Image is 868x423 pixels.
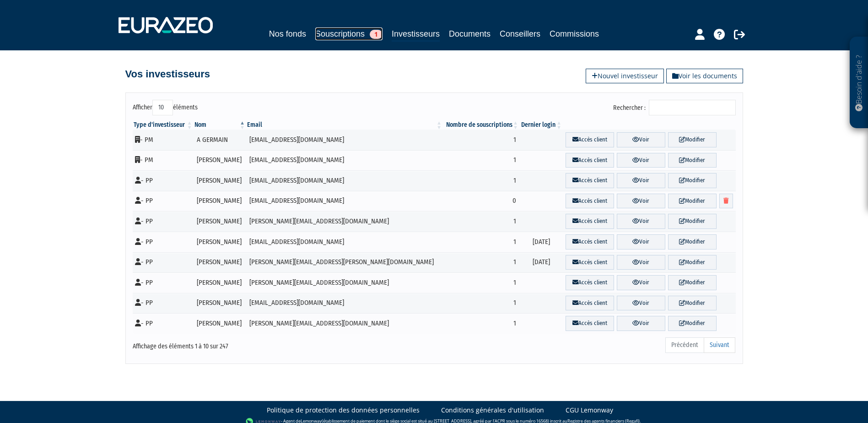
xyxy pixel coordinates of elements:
a: Investisseurs [392,27,440,42]
a: Voir [617,316,665,331]
a: Voir [617,153,665,168]
th: &nbsp; [563,120,735,130]
td: 1 [443,272,519,293]
a: Modifier [668,173,717,188]
td: 1 [443,170,519,191]
a: Modifier [668,194,717,209]
td: 0 [443,191,519,211]
th: Type d'investisseur : activer pour trier la colonne par ordre croissant [133,120,194,130]
a: Conditions générales d'utilisation [441,406,544,415]
a: Voir [617,234,665,249]
a: Accès client [566,275,614,290]
td: [PERSON_NAME] [194,150,247,171]
a: Accès client [566,234,614,249]
a: Modifier [668,296,717,311]
a: Modifier [668,214,717,229]
td: [EMAIL_ADDRESS][DOMAIN_NAME] [246,232,443,252]
a: Politique de protection des données personnelles [267,406,420,415]
td: [EMAIL_ADDRESS][DOMAIN_NAME] [246,170,443,191]
a: Voir [617,173,665,188]
a: Accès client [566,153,614,168]
a: Documents [449,27,491,40]
a: Suivant [704,337,735,353]
select: Afficheréléments [152,100,173,115]
td: - PM [133,150,194,171]
td: [DATE] [519,232,563,252]
a: Conseillers [500,27,540,40]
a: Souscriptions1 [315,27,383,40]
td: [PERSON_NAME][EMAIL_ADDRESS][DOMAIN_NAME] [246,211,443,232]
a: Accès client [566,132,614,147]
td: 1 [443,293,519,314]
td: [EMAIL_ADDRESS][DOMAIN_NAME] [246,191,443,211]
a: Nos fonds [269,27,306,40]
a: Accès client [566,173,614,188]
td: - PP [133,211,194,232]
div: Affichage des éléments 1 à 10 sur 247 [133,336,376,351]
a: Voir [617,132,665,147]
a: Modifier [668,275,717,290]
td: [PERSON_NAME] [194,170,247,191]
td: 1 [443,211,519,232]
td: [PERSON_NAME] [194,211,247,232]
a: Modifier [668,316,717,331]
a: Modifier [668,234,717,249]
th: Dernier login : activer pour trier la colonne par ordre croissant [519,120,563,130]
td: [PERSON_NAME][EMAIL_ADDRESS][DOMAIN_NAME] [246,313,443,334]
a: Accès client [566,296,614,311]
td: - PP [133,232,194,252]
a: Modifier [668,132,717,147]
a: Accès client [566,214,614,229]
td: 1 [443,252,519,273]
td: - PM [133,130,194,150]
td: [DATE] [519,252,563,273]
a: Voir [617,275,665,290]
th: Nombre de souscriptions : activer pour trier la colonne par ordre croissant [443,120,519,130]
td: [PERSON_NAME] [194,191,247,211]
td: 1 [443,313,519,334]
a: Supprimer [719,194,733,209]
td: [EMAIL_ADDRESS][DOMAIN_NAME] [246,150,443,171]
td: [PERSON_NAME][EMAIL_ADDRESS][PERSON_NAME][DOMAIN_NAME] [246,252,443,273]
a: Commissions [550,27,599,40]
input: Rechercher : [649,100,736,115]
td: [EMAIL_ADDRESS][DOMAIN_NAME] [246,293,443,314]
a: Voir [617,194,665,209]
a: Accès client [566,194,614,209]
td: [PERSON_NAME] [194,293,247,314]
a: Voir [617,214,665,229]
td: - PP [133,170,194,191]
h4: Vos investisseurs [125,69,210,80]
a: CGU Lemonway [566,406,613,415]
td: 1 [443,130,519,150]
a: Voir [617,296,665,311]
a: Nouvel investisseur [586,69,664,83]
label: Rechercher : [613,100,736,115]
td: A GERMAIN [194,130,247,150]
img: 1732889491-logotype_eurazeo_blanc_rvb.png [119,17,213,33]
td: [PERSON_NAME] [194,232,247,252]
a: Accès client [566,316,614,331]
a: Modifier [668,153,717,168]
td: - PP [133,252,194,273]
td: 1 [443,150,519,171]
td: [PERSON_NAME] [194,252,247,273]
th: Email : activer pour trier la colonne par ordre croissant [246,120,443,130]
td: [EMAIL_ADDRESS][DOMAIN_NAME] [246,130,443,150]
td: - PP [133,191,194,211]
td: 1 [443,232,519,252]
td: [PERSON_NAME] [194,272,247,293]
th: Nom : activer pour trier la colonne par ordre d&eacute;croissant [194,120,247,130]
td: - PP [133,293,194,314]
a: Accès client [566,255,614,270]
a: Modifier [668,255,717,270]
label: Afficher éléments [133,100,198,115]
span: 1 [370,30,383,39]
td: - PP [133,313,194,334]
a: Voir [617,255,665,270]
p: Besoin d'aide ? [854,42,864,124]
td: - PP [133,272,194,293]
a: Voir les documents [666,69,743,83]
td: [PERSON_NAME][EMAIL_ADDRESS][DOMAIN_NAME] [246,272,443,293]
td: [PERSON_NAME] [194,313,247,334]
